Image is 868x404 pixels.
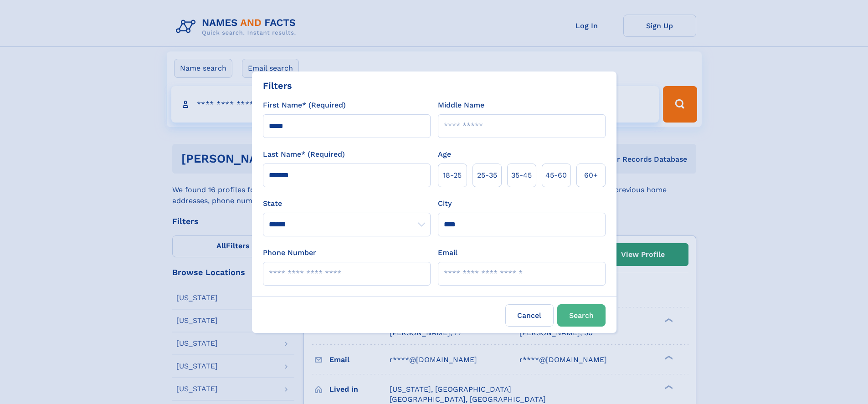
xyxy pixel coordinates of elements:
label: Phone Number [263,247,316,258]
label: Middle Name [438,100,484,111]
span: 18‑25 [443,170,462,181]
div: Filters [263,79,292,92]
label: First Name* (Required) [263,100,346,111]
span: 60+ [584,170,598,181]
label: Age [438,149,451,160]
label: Last Name* (Required) [263,149,345,160]
span: 25‑35 [477,170,497,181]
label: Email [438,247,457,258]
label: City [438,198,452,209]
span: 35‑45 [511,170,532,181]
span: 45‑60 [545,170,567,181]
button: Search [557,304,606,327]
label: State [263,198,431,209]
label: Cancel [505,304,554,327]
